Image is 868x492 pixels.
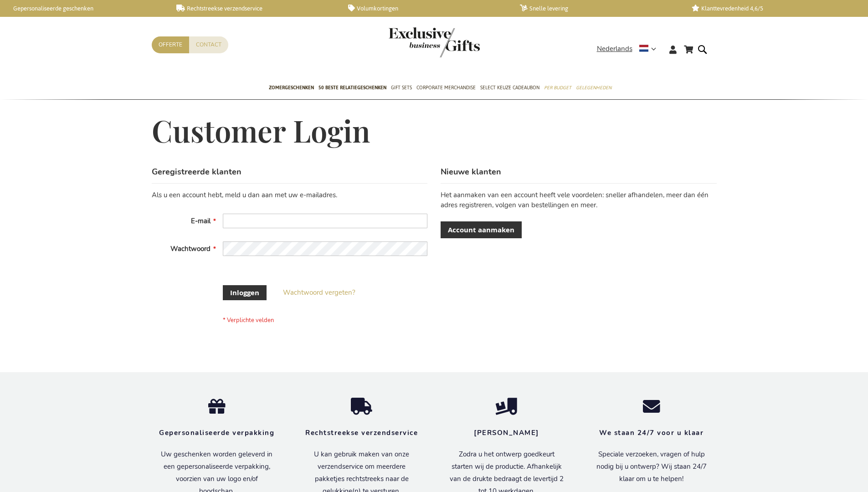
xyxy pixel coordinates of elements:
[159,428,274,437] strong: Gepersonaliseerde verpakking
[448,225,514,235] span: Account aanmaken
[474,428,539,437] strong: [PERSON_NAME]
[441,190,716,210] p: Het aanmaken van een account heeft vele voordelen: sneller afhandelen, meer dan één adres registr...
[191,216,211,225] span: E-mail
[480,83,539,92] span: Select Keuze Cadeaubon
[441,166,501,177] strong: Nieuwe klanten
[269,83,314,92] span: Zomergeschenken
[152,166,241,177] strong: Geregistreerde klanten
[544,77,571,100] a: Per Budget
[416,83,476,92] span: Corporate Merchandise
[599,428,704,437] strong: We staan 24/7 voor u klaar
[593,448,710,485] p: Speciale verzoeken, vragen of hulp nodig bij u ontwerp? Wij staan 24/7 klaar om u te helpen!
[318,77,386,100] a: 50 beste relatiegeschenken
[480,77,539,100] a: Select Keuze Cadeaubon
[389,27,434,57] a: store logo
[520,5,677,12] a: Snelle levering
[189,36,228,53] a: Contact
[597,44,632,54] span: Nederlands
[318,83,386,92] span: 50 beste relatiegeschenken
[223,214,427,228] input: E-mail
[416,77,476,100] a: Corporate Merchandise
[391,83,412,92] span: Gift Sets
[544,83,571,92] span: Per Budget
[170,244,211,253] span: Wachtwoord
[152,190,427,200] div: Als u een account hebt, meld u dan aan met uw e-mailadres.
[269,77,314,100] a: Zomergeschenken
[441,221,522,238] a: Account aanmaken
[283,288,355,297] a: Wachtwoord vergeten?
[391,77,412,100] a: Gift Sets
[692,5,849,12] a: Klanttevredenheid 4,6/5
[5,5,162,12] a: Gepersonaliseerde geschenken
[152,111,370,150] span: Customer Login
[305,428,418,437] strong: Rechtstreekse verzendservice
[230,288,259,297] span: Inloggen
[152,36,189,53] a: Offerte
[576,83,611,92] span: Gelegenheden
[389,27,480,57] img: Exclusive Business gifts logo
[176,5,334,12] a: Rechtstreekse verzendservice
[576,77,611,100] a: Gelegenheden
[348,5,505,12] a: Volumkortingen
[223,285,267,300] button: Inloggen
